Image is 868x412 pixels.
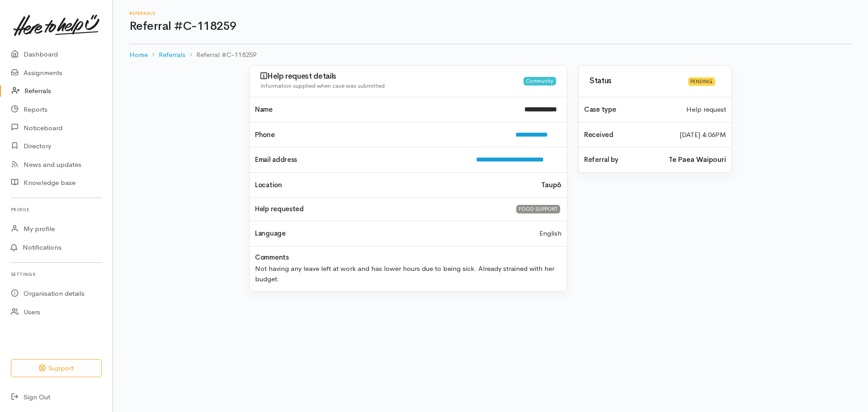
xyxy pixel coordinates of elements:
div: Community [524,77,556,85]
h4: Email address [255,156,465,164]
h6: Profile [11,204,102,216]
h1: Referral #C-118259 [129,20,852,33]
button: Support [11,359,102,378]
li: Referral #C-118259 [185,50,256,60]
h4: Name [255,106,514,114]
nav: breadcrumb [129,44,852,66]
h4: Language [255,230,286,237]
h4: Comments [255,254,289,261]
div: Pending [688,77,715,86]
a: Home [129,50,148,60]
h4: Location [255,181,530,189]
div: English [534,228,567,239]
h3: Help request details [260,72,524,81]
span: Information supplied when case was submitted [260,82,385,90]
div: FOOD SUPPORT [516,205,560,213]
h6: Settings [11,268,102,280]
b: Te Paea Waipouri [669,155,726,165]
h4: Phone [255,131,505,139]
time: [DATE] 4:06PM [679,130,726,140]
h4: Case type [584,106,675,114]
h4: Received [584,131,669,139]
div: Help request [681,104,731,115]
div: Not having any leave left at work and has lower hours due to being sick. Already strained with he... [250,261,567,284]
a: Referrals [159,50,185,60]
h6: Referrals [129,11,852,16]
b: Taupō [541,180,561,190]
h4: Referral by [584,156,658,164]
h4: Help requested [255,205,504,213]
h3: Status [590,77,683,85]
